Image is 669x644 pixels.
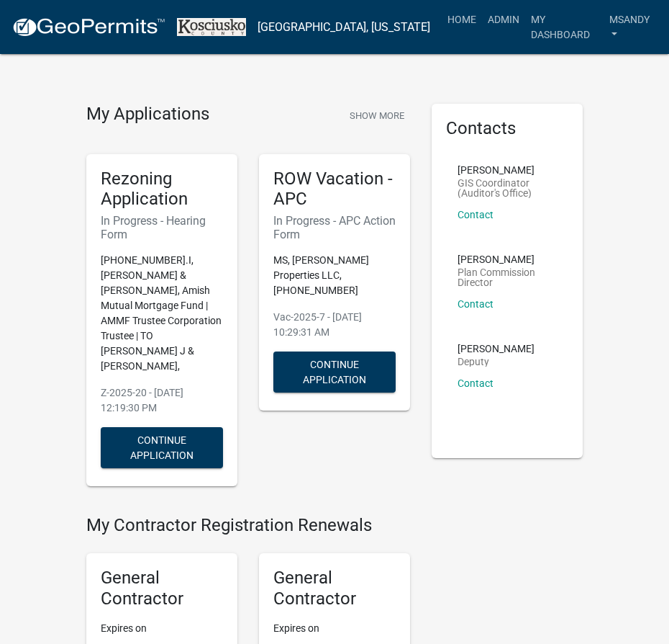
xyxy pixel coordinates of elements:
[446,118,568,139] h5: Contacts
[273,621,396,636] p: Expires on
[273,310,396,340] p: Vac-2025-7 - [DATE] 10:29:31 AM
[273,352,396,393] button: Continue Application
[101,169,223,210] h5: Rezoning Application
[525,6,604,48] a: My Dashboard
[273,169,396,210] h5: ROW Vacation - APC
[101,214,223,241] h6: In Progress - Hearing Form
[273,253,396,298] p: MS, [PERSON_NAME] Properties LLC, [PHONE_NUMBER]
[101,427,223,468] button: Continue Application
[273,214,396,241] h6: In Progress - APC Action Form
[458,209,493,220] a: Contact
[258,15,430,40] a: [GEOGRAPHIC_DATA], [US_STATE]
[458,254,557,264] p: [PERSON_NAME]
[458,165,557,175] p: [PERSON_NAME]
[458,178,557,198] p: GIS Coordinator (Auditor's Office)
[101,253,223,374] p: [PHONE_NUMBER].I, [PERSON_NAME] & [PERSON_NAME], Amish Mutual Mortgage Fund | AMMF Trustee Corpor...
[458,377,493,389] a: Contact
[458,267,557,287] p: Plan Commission Director
[458,344,534,354] p: [PERSON_NAME]
[458,357,534,367] p: Deputy
[177,18,246,36] img: Kosciusko County, Indiana
[101,568,223,609] h5: General Contractor
[458,298,493,310] a: Contact
[604,6,657,48] a: msandy
[86,515,410,536] h4: My Contractor Registration Renewals
[101,621,223,636] p: Expires on
[86,104,209,125] h4: My Applications
[442,6,482,33] a: Home
[482,6,525,33] a: Admin
[344,104,410,128] button: Show More
[273,568,396,609] h5: General Contractor
[101,385,223,416] p: Z-2025-20 - [DATE] 12:19:30 PM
